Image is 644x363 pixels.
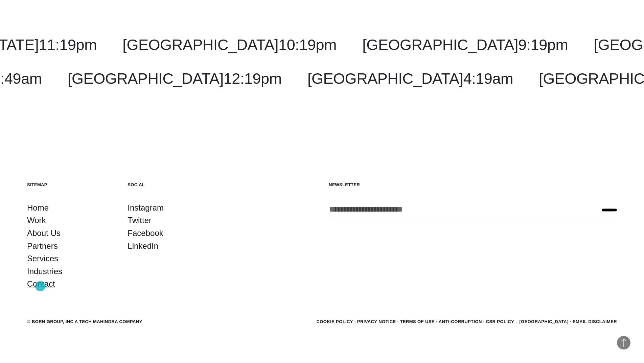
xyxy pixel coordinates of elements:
[329,182,617,188] h5: Newsletter
[27,265,62,278] a: Industries
[518,36,568,53] span: 9:19pm
[128,227,163,240] a: Facebook
[39,36,97,53] span: 11:19pm
[27,201,49,214] a: Home
[362,36,568,53] a: [GEOGRAPHIC_DATA]9:19pm
[463,70,513,87] span: 4:19am
[27,227,61,240] a: About Us
[27,277,55,290] a: Contact
[128,240,158,252] a: LinkedIn
[122,36,337,53] a: [GEOGRAPHIC_DATA]10:19pm
[27,240,58,252] a: Partners
[128,214,152,227] a: Twitter
[27,252,58,265] a: Services
[617,336,630,349] button: Back to Top
[439,319,482,324] a: Anti-Corruption
[27,182,114,188] h5: Sitemap
[316,319,353,324] a: Cookie Policy
[68,70,282,87] a: [GEOGRAPHIC_DATA]12:19pm
[573,319,617,324] a: Email Disclaimer
[486,319,569,324] a: CSR POLICY – [GEOGRAPHIC_DATA]
[128,182,214,188] h5: Social
[128,201,164,214] a: Instagram
[357,319,396,324] a: Privacy Notice
[224,70,282,87] span: 12:19pm
[27,318,142,325] div: © BORN GROUP, INC A Tech Mahindra Company
[278,36,337,53] span: 10:19pm
[307,70,513,87] a: [GEOGRAPHIC_DATA]4:19am
[27,214,46,227] a: Work
[400,319,435,324] a: Terms of Use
